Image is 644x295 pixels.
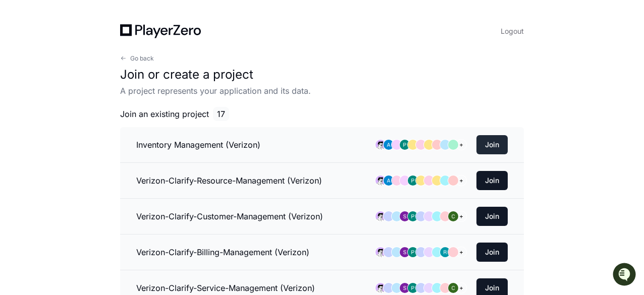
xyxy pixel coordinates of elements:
img: avatar [375,283,386,293]
img: avatar [375,175,386,186]
img: avatar [375,140,386,150]
p: A project represents your application and its data. [120,85,524,97]
button: Join [476,207,508,226]
h3: Verizon-Clarify-Service-Management (Verizon) [136,282,315,294]
span: 17 [213,107,229,121]
button: Join [476,135,508,154]
button: Logout [501,24,524,38]
span: Pylon [100,106,122,113]
button: Go back [120,54,154,63]
button: Join [476,243,508,262]
h3: Verizon-Clarify-Customer-Management (Verizon) [136,210,323,222]
img: ACg8ocLL3vXvdba5S5V7nChXuiKYjYAj5GQFF3QGVBb6etwgLiZA=s96-c [408,175,418,186]
img: ACg8ocKe98R5IajcC9nfxVLUuL3S4isE1Cht4osb-NU_1AQdAPLmdw=s96-c [440,247,450,257]
span: Go back [130,54,154,63]
div: + [456,211,466,221]
div: + [456,283,466,293]
img: ACg8ocLL3vXvdba5S5V7nChXuiKYjYAj5GQFF3QGVBb6etwgLiZA=s96-c [400,140,410,150]
img: ACg8ocLMZVwJcQ6ienYYOShb2_tczwC2Z7Z6u8NUc1SVA7ddq9cPVg=s96-c [400,283,410,293]
h1: Join or create a project [120,67,524,83]
img: PlayerZero [10,10,30,30]
button: Start new chat [172,78,184,90]
img: avatar [375,247,386,257]
div: + [456,175,466,186]
div: + [456,247,466,257]
div: Welcome [10,40,184,56]
div: We're available if you need us! [34,85,128,93]
a: Powered byPylon [71,105,122,113]
span: Join an existing project [120,108,209,120]
img: ACg8ocLMZVwJcQ6ienYYOShb2_tczwC2Z7Z6u8NUc1SVA7ddq9cPVg=s96-c [400,247,410,257]
button: Join [476,171,508,190]
img: 1756235613930-3d25f9e4-fa56-45dd-b3ad-e072dfbd1548 [10,75,28,93]
img: ACg8ocLL3vXvdba5S5V7nChXuiKYjYAj5GQFF3QGVBb6etwgLiZA=s96-c [408,247,418,257]
img: avatar [375,211,386,221]
img: ACg8ocLMZVwJcQ6ienYYOShb2_tczwC2Z7Z6u8NUc1SVA7ddq9cPVg=s96-c [400,211,410,221]
img: ACg8ocKkQdaZ7O0W4isa6ORNxlMkUhTbx31wX9jVkdgwMeQO7anWDQ=s96-c [448,211,458,221]
h3: Verizon-Clarify-Billing-Management (Verizon) [136,246,309,258]
div: Start new chat [34,75,166,85]
img: ACg8ocKz7EBFCnWPdTv19o9m_nca3N0OVJEOQCGwElfmCyRVJ95dZw=s96-c [384,140,394,150]
img: ACg8ocLL3vXvdba5S5V7nChXuiKYjYAj5GQFF3QGVBb6etwgLiZA=s96-c [408,211,418,221]
h3: Verizon-Clarify-Resource-Management (Verizon) [136,174,322,187]
h3: Inventory Management (Verizon) [136,139,260,151]
img: ACg8ocKkQdaZ7O0W4isa6ORNxlMkUhTbx31wX9jVkdgwMeQO7anWDQ=s96-c [448,283,458,293]
iframe: Open customer support [612,262,639,289]
img: ACg8ocLL3vXvdba5S5V7nChXuiKYjYAj5GQFF3QGVBb6etwgLiZA=s96-c [408,283,418,293]
div: + [456,140,466,150]
img: ACg8ocKz7EBFCnWPdTv19o9m_nca3N0OVJEOQCGwElfmCyRVJ95dZw=s96-c [384,175,394,186]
